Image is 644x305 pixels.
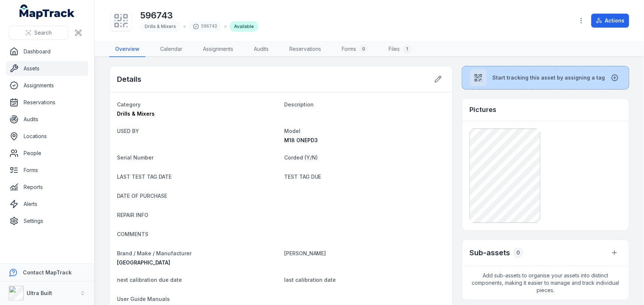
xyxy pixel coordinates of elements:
span: Brand / Make / Manufacturer [117,250,192,256]
a: Forms [6,163,88,178]
span: Search [34,29,52,36]
span: COMMENTS [117,231,148,237]
span: REPAIR INFO [117,212,148,218]
a: MapTrack [20,4,75,19]
div: 596743 [189,21,221,32]
a: Audits [248,42,275,57]
a: Reservations [6,95,88,110]
span: Start tracking this asset by assigning a tag [493,74,605,81]
a: Assignments [197,42,239,57]
span: Corded (Y/N) [284,154,318,161]
span: User Guide Manuals [117,296,170,302]
strong: Ultra Built [27,290,52,296]
h2: Sub-assets [469,248,510,258]
span: [PERSON_NAME] [284,250,326,256]
a: Settings [6,214,88,228]
div: 1 [403,45,411,53]
span: Serial Number [117,154,154,161]
div: Available [230,21,258,32]
span: Model [284,128,300,134]
span: Add sub-assets to organise your assets into distinct components, making it easier to manage and t... [462,266,629,300]
a: Dashboard [6,44,88,59]
div: 0 [513,248,523,258]
a: People [6,146,88,161]
span: Description [284,101,314,108]
a: Assets [6,61,88,76]
a: Locations [6,129,88,144]
button: Search [9,26,68,40]
span: M18 ONEPD3 [284,137,318,143]
a: Files1 [383,42,417,57]
a: Alerts [6,197,88,211]
span: LAST TEST TAG DATE [117,173,172,180]
a: Forms0 [336,42,374,57]
a: Reports [6,180,88,194]
button: Actions [591,14,629,28]
div: 0 [359,45,368,53]
a: Assignments [6,78,88,93]
span: last calibration date [284,277,336,283]
strong: Contact MapTrack [23,269,72,276]
a: Calendar [154,42,188,57]
span: [GEOGRAPHIC_DATA] [117,259,170,266]
span: Drills & Mixers [117,111,155,117]
a: Reservations [283,42,327,57]
span: next calibration due date [117,277,182,283]
h1: 596743 [140,10,258,21]
span: DATE OF PURCHASE [117,193,167,199]
a: Audits [6,112,88,127]
h2: Details [117,74,141,84]
h3: Pictures [469,105,496,115]
button: Start tracking this asset by assigning a tag [462,66,629,90]
span: TEST TAG DUE [284,173,321,180]
a: Overview [109,42,145,57]
span: USED BY [117,128,139,134]
span: Category [117,101,141,108]
span: Drills & Mixers [145,24,176,29]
